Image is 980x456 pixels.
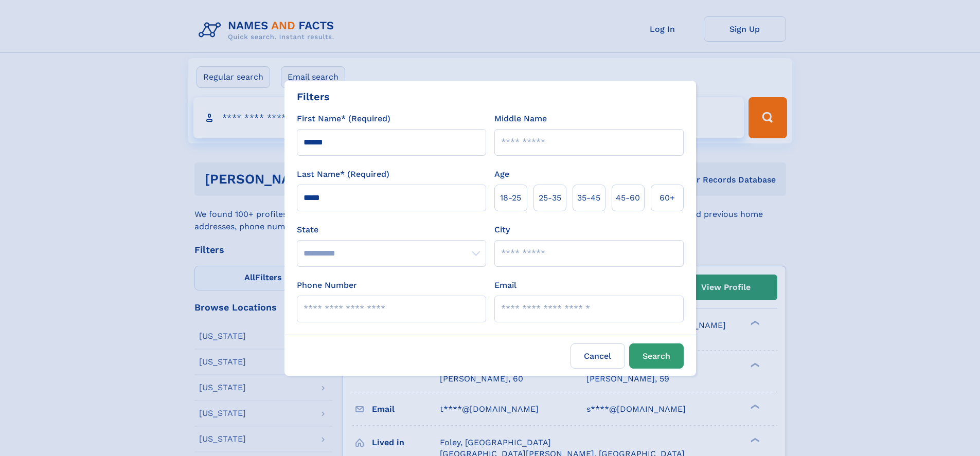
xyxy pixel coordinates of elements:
span: 35‑45 [577,192,600,204]
label: Last Name* (Required) [297,168,389,180]
label: Middle Name [494,113,547,125]
label: Cancel [571,343,625,369]
span: 25‑35 [539,192,561,204]
label: City [494,224,510,236]
label: First Name* (Required) [297,113,390,125]
button: Search [629,343,684,369]
label: Email [494,279,516,291]
span: 45‑60 [616,192,640,204]
label: State [297,224,486,236]
div: Filters [297,89,330,104]
span: 60+ [660,192,675,204]
label: Age [494,168,509,180]
span: 18‑25 [500,192,521,204]
label: Phone Number [297,279,357,291]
